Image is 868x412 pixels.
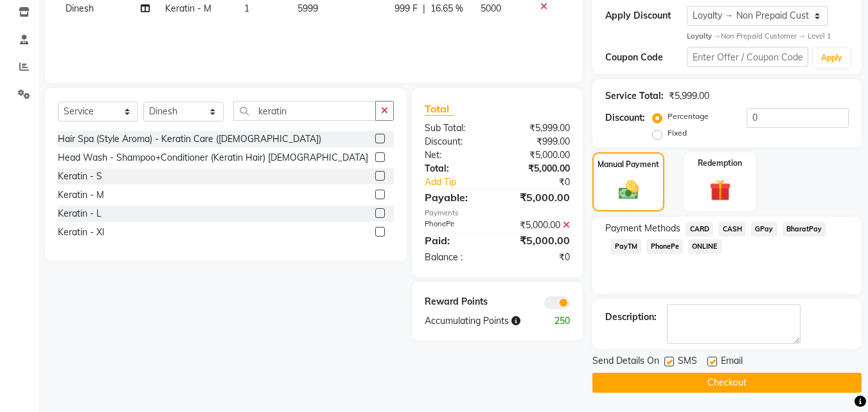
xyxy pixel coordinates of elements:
[425,102,454,116] span: Total
[668,111,709,122] label: Percentage
[233,101,376,121] input: Search or Scan
[415,121,497,135] div: Sub Total:
[592,354,659,370] span: Send Details On
[415,314,538,328] div: Accumulating Points
[415,135,497,148] div: Discount:
[415,219,497,232] div: PhonePe
[668,127,687,139] label: Fixed
[244,3,249,14] span: 1
[415,162,497,175] div: Total:
[751,222,777,237] span: GPay
[718,222,746,237] span: CASH
[538,314,580,328] div: 250
[481,3,501,14] span: 5000
[687,31,849,42] div: Non Prepaid Customer → Level 1
[297,3,318,14] span: 5999
[646,239,683,254] span: PhonePe
[678,354,697,370] span: SMS
[687,31,721,40] strong: Loyalty →
[721,354,743,370] span: Email
[592,373,862,393] button: Checkout
[425,208,570,219] div: Payments
[497,148,580,162] div: ₹5,000.00
[165,3,211,14] span: Keratin - M
[703,177,738,203] img: _gift.svg
[415,233,497,248] div: Paid:
[497,233,580,248] div: ₹5,000.00
[415,148,497,162] div: Net:
[669,89,709,103] div: ₹5,999.00
[497,251,580,264] div: ₹0
[423,2,425,15] span: |
[58,170,102,183] div: Keratin - S
[605,222,680,235] span: Payment Methods
[415,175,511,189] a: Add Tip
[605,89,664,103] div: Service Total:
[605,111,645,125] div: Discount:
[610,239,641,254] span: PayTM
[66,3,94,14] span: Dinesh
[497,135,580,148] div: ₹999.00
[394,2,418,15] span: 999 F
[497,121,580,135] div: ₹5,999.00
[58,151,368,165] div: Head Wash - Shampoo+Conditioner (Keratin Hair) [DEMOGRAPHIC_DATA]
[497,219,580,232] div: ₹5,000.00
[415,190,497,205] div: Payable:
[598,159,659,170] label: Manual Payment
[430,2,463,15] span: 16.65 %
[58,207,102,220] div: Keratin - L
[605,51,686,64] div: Coupon Code
[612,178,645,201] img: _cash.svg
[688,239,722,254] span: ONLINE
[58,188,104,202] div: Keratin - M
[813,48,850,67] button: Apply
[497,190,580,205] div: ₹5,000.00
[497,162,580,175] div: ₹5,000.00
[415,251,497,264] div: Balance :
[686,222,713,237] span: CARD
[58,226,104,239] div: Keratin - Xl
[783,222,826,237] span: BharatPay
[511,175,580,189] div: ₹0
[605,310,657,324] div: Description:
[698,157,742,169] label: Redemption
[605,9,686,22] div: Apply Discount
[58,132,321,146] div: Hair Spa (Style Aroma) - Keratin Care ([DEMOGRAPHIC_DATA])
[415,295,497,309] div: Reward Points
[687,47,808,67] input: Enter Offer / Coupon Code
